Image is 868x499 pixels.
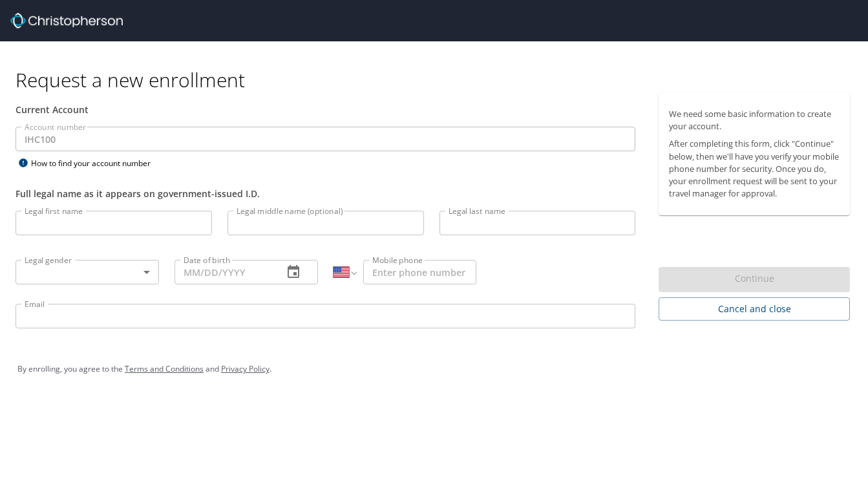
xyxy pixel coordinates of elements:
[659,297,850,321] button: Cancel and close
[10,13,123,28] img: cbt logo
[175,260,273,284] input: MM/DD/YYYY
[669,301,840,317] span: Cancel and close
[16,103,635,116] div: Current Account
[16,260,159,284] div: ​
[221,363,270,374] a: Privacy Policy
[16,187,635,200] div: Full legal name as it appears on government-issued I.D.
[669,138,840,200] p: After completing this form, click "Continue" below, then we'll have you verify your mobile phone ...
[16,67,860,92] h1: Request a new enrollment
[669,108,840,133] p: We need some basic information to create your account.
[16,155,177,171] div: How to find your account number
[125,363,204,374] a: Terms and Conditions
[17,353,851,385] div: By enrolling, you agree to the and .
[363,260,477,284] input: Enter phone number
